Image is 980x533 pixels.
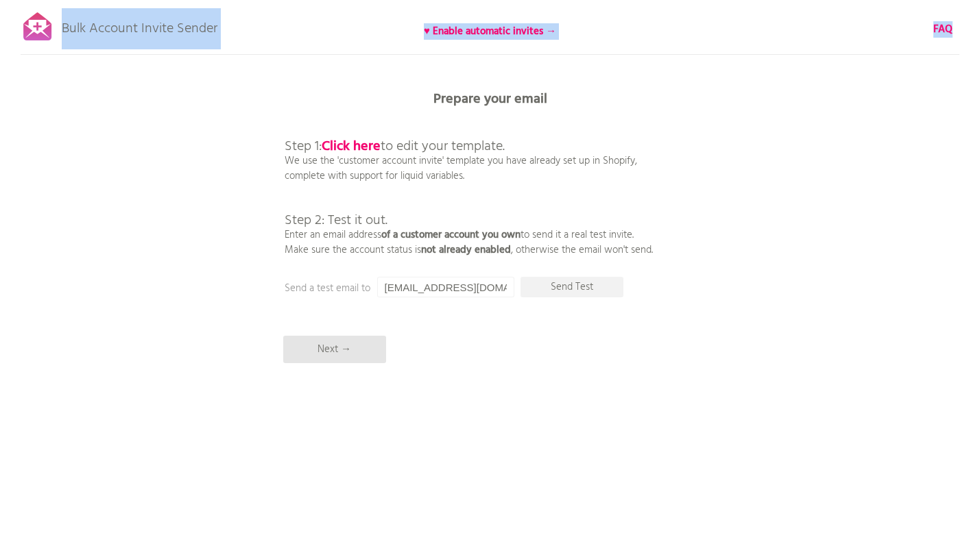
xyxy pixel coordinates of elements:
p: Send Test [521,277,623,297]
a: FAQ [933,22,953,37]
span: Step 1: to edit your template. [285,136,505,158]
b: ♥ Enable automatic invites → [424,23,556,40]
b: Prepare your email [433,88,547,110]
b: not already enabled [421,242,511,258]
a: Click here [322,136,381,158]
p: Next → [283,336,386,363]
p: Bulk Account Invite Sender [62,8,217,42]
p: Send a test email to [285,281,559,296]
b: FAQ [933,21,953,38]
p: We use the 'customer account invite' template you have already set up in Shopify, complete with s... [285,110,653,258]
b: of a customer account you own [381,227,521,243]
span: Step 2: Test it out. [285,210,387,232]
